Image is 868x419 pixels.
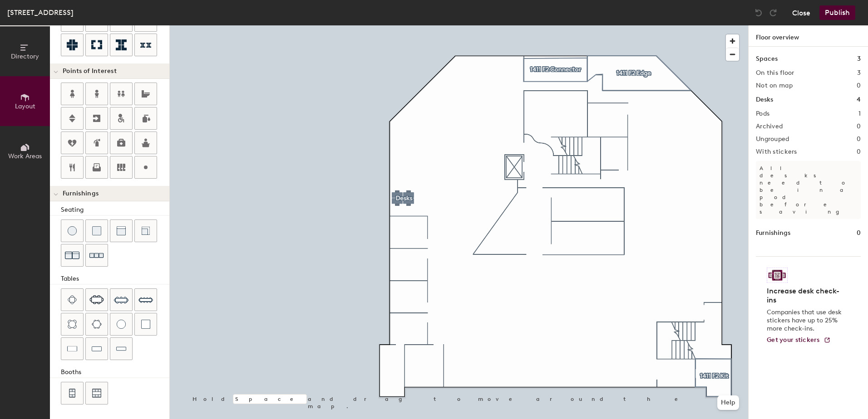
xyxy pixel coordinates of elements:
[117,320,126,329] img: Table (round)
[63,68,117,75] span: Points of Interest
[717,395,739,410] button: Help
[141,320,150,329] img: Table (1x1)
[857,82,861,89] h2: 0
[110,337,133,360] button: Table (1x4)
[85,244,108,267] button: Couch (x3)
[89,248,104,263] img: Couch (x3)
[61,205,169,215] div: Seating
[61,367,169,377] div: Booths
[68,295,77,304] img: Four seat table
[756,69,794,77] h2: On this floor
[68,389,76,398] img: Four seat booth
[858,110,861,117] h2: 1
[61,274,169,284] div: Tables
[114,292,128,307] img: Eight seat table
[92,344,102,353] img: Table (1x3)
[15,102,35,110] span: Layout
[85,219,108,242] button: Cushion
[749,25,868,47] h1: Floor overview
[61,313,84,336] button: Four seat round table
[85,337,108,360] button: Table (1x3)
[756,54,778,64] h1: Spaces
[792,5,810,20] button: Close
[85,382,108,404] button: Six seat booth
[756,228,790,238] h1: Furnishings
[857,228,861,238] h1: 0
[85,288,108,311] button: Six seat table
[92,320,102,329] img: Six seat round table
[756,110,769,117] h2: Pods
[63,190,99,197] span: Furnishings
[134,219,157,242] button: Couch (corner)
[767,336,820,344] span: Get your stickers
[116,344,126,353] img: Table (1x4)
[857,123,861,130] h2: 0
[756,136,789,143] h2: Ungrouped
[756,95,773,105] h1: Desks
[61,244,84,267] button: Couch (x2)
[117,226,126,235] img: Couch (middle)
[857,148,861,156] h2: 0
[767,308,844,333] p: Companies that use desk stickers have up to 25% more check-ins.
[92,226,101,235] img: Cushion
[756,82,793,89] h2: Not on map
[819,5,855,20] button: Publish
[857,69,861,77] h2: 3
[110,219,133,242] button: Couch (middle)
[756,148,797,156] h2: With stickers
[767,268,788,283] img: Sticker logo
[85,313,108,336] button: Six seat round table
[857,136,861,143] h2: 0
[11,53,39,60] span: Directory
[857,54,861,64] h1: 3
[857,95,861,105] h1: 4
[92,389,101,398] img: Six seat booth
[68,226,77,235] img: Stool
[7,7,74,18] div: [STREET_ADDRESS]
[769,8,778,17] img: Redo
[138,292,153,307] img: Ten seat table
[67,344,77,353] img: Table (1x2)
[767,336,831,344] a: Get your stickers
[754,8,763,17] img: Undo
[89,295,104,304] img: Six seat table
[110,313,133,336] button: Table (round)
[8,152,42,160] span: Work Areas
[110,288,133,311] button: Eight seat table
[767,287,844,305] h4: Increase desk check-ins
[61,382,84,404] button: Four seat booth
[756,123,783,130] h2: Archived
[61,219,84,242] button: Stool
[134,313,157,336] button: Table (1x1)
[756,161,861,219] p: All desks need to be in a pod before saving
[141,226,150,235] img: Couch (corner)
[61,337,84,360] button: Table (1x2)
[134,288,157,311] button: Ten seat table
[61,288,84,311] button: Four seat table
[65,248,79,263] img: Couch (x2)
[68,320,77,329] img: Four seat round table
